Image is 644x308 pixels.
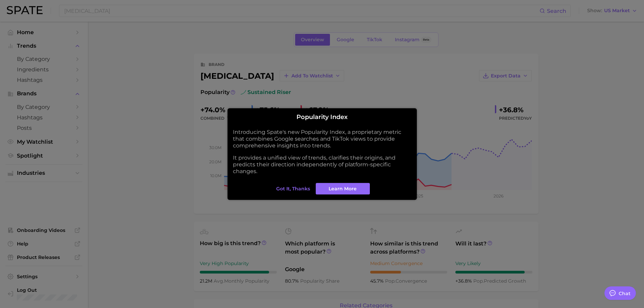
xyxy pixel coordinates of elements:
[233,129,411,149] p: Introducing Spate's new Popularity Index, a proprietary metric that combines Google searches and ...
[276,186,310,192] span: Got it, thanks
[329,186,357,192] span: Learn More
[233,114,411,121] h2: Popularity Index
[275,183,312,194] button: Got it, thanks
[316,183,370,194] a: Learn More
[233,155,411,175] p: It provides a unified view of trends, clarifies their origins, and predicts their direction indep...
